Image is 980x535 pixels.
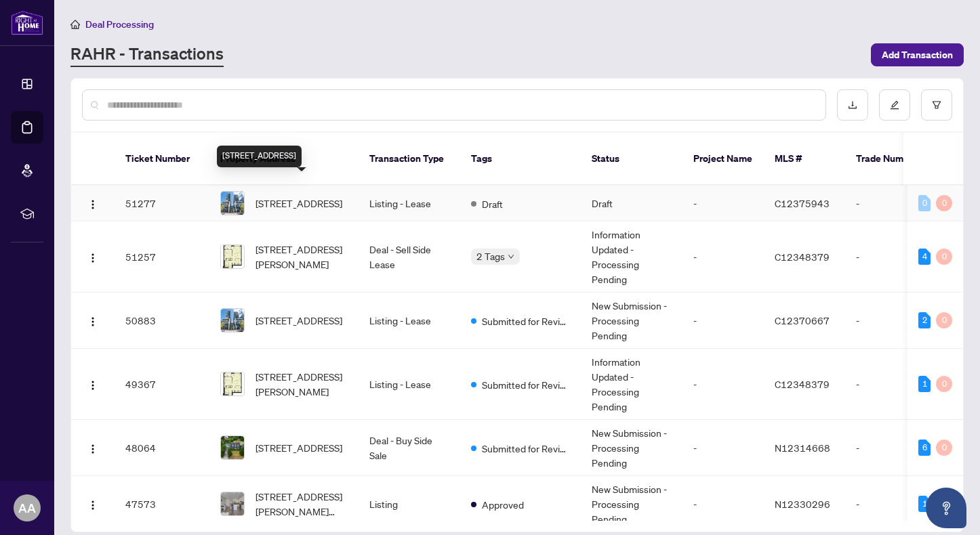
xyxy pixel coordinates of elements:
span: Submitted for Review [482,441,570,456]
td: Deal - Sell Side Lease [359,221,460,293]
div: 1 [918,376,931,392]
span: C12348379 [775,378,830,390]
div: 6 [918,440,931,456]
span: [STREET_ADDRESS][PERSON_NAME] [256,369,348,399]
td: Draft [581,186,682,221]
img: thumbnail-img [221,372,244,395]
td: 51277 [115,186,209,221]
td: 50883 [115,293,209,349]
td: - [682,293,764,349]
td: - [845,293,940,349]
span: download [848,100,857,110]
td: 49367 [115,349,209,420]
button: download [837,89,868,121]
th: Project Name [682,133,764,186]
img: logo [11,10,43,35]
th: Status [581,133,682,186]
td: - [845,420,940,476]
span: [STREET_ADDRESS][PERSON_NAME] [256,242,348,272]
td: - [845,221,940,293]
div: 0 [936,376,952,392]
td: Information Updated - Processing Pending [581,221,682,293]
button: Logo [82,192,104,214]
td: New Submission - Processing Pending [581,420,682,476]
img: thumbnail-img [221,436,244,459]
img: thumbnail-img [221,309,244,332]
span: 2 Tags [476,249,505,264]
button: Logo [82,493,104,515]
img: thumbnail-img [221,245,244,268]
th: Tags [460,133,581,186]
span: Submitted for Review [482,314,570,328]
img: Logo [87,199,98,210]
a: RAHR - Transactions [70,43,224,67]
span: Deal Processing [85,18,154,30]
div: 2 [918,312,931,328]
td: - [682,221,764,293]
td: - [682,186,764,221]
td: - [682,476,764,532]
span: [STREET_ADDRESS] [256,313,342,328]
td: - [845,476,940,532]
img: Logo [87,500,98,511]
span: Approved [482,497,524,512]
img: thumbnail-img [221,492,244,515]
span: Submitted for Review [482,377,570,392]
span: down [508,253,514,260]
td: Listing - Lease [359,349,460,420]
div: [STREET_ADDRESS] [217,146,302,167]
div: 4 [918,249,931,265]
div: 0 [918,195,931,211]
span: home [70,20,80,29]
th: Trade Number [845,133,940,186]
span: edit [890,100,899,110]
button: edit [879,89,910,121]
td: New Submission - Processing Pending [581,476,682,532]
th: MLS # [764,133,845,186]
img: Logo [87,380,98,391]
span: N12330296 [775,498,830,510]
div: 0 [936,312,952,328]
td: Listing [359,476,460,532]
td: - [845,186,940,221]
th: Property Address [209,133,359,186]
div: 0 [936,440,952,456]
span: filter [932,100,941,110]
span: Add Transaction [882,44,953,66]
td: Information Updated - Processing Pending [581,349,682,420]
button: Logo [82,437,104,458]
button: Add Transaction [871,43,964,66]
span: [STREET_ADDRESS] [256,196,342,211]
th: Transaction Type [359,133,460,186]
span: [STREET_ADDRESS][PERSON_NAME][PERSON_NAME] [256,489,348,519]
td: 51257 [115,221,209,293]
th: Ticket Number [115,133,209,186]
img: thumbnail-img [221,192,244,215]
div: 1 [918,496,931,512]
img: Logo [87,316,98,327]
td: Deal - Buy Side Sale [359,420,460,476]
td: Listing - Lease [359,293,460,349]
td: 48064 [115,420,209,476]
td: New Submission - Processing Pending [581,293,682,349]
td: - [845,349,940,420]
button: filter [921,89,952,121]
div: 0 [936,249,952,265]
span: N12314668 [775,442,830,454]
button: Logo [82,246,104,267]
span: C12370667 [775,314,830,326]
div: 0 [936,195,952,211]
td: Listing - Lease [359,186,460,221]
button: Open asap [926,488,966,528]
button: Logo [82,309,104,331]
span: C12375943 [775,197,830,209]
span: C12348379 [775,251,830,263]
button: Logo [82,373,104,395]
img: Logo [87,444,98,454]
span: Draft [482,196,503,211]
td: - [682,349,764,420]
td: 47573 [115,476,209,532]
img: Logo [87,253,98,263]
td: - [682,420,764,476]
span: AA [18,498,36,517]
